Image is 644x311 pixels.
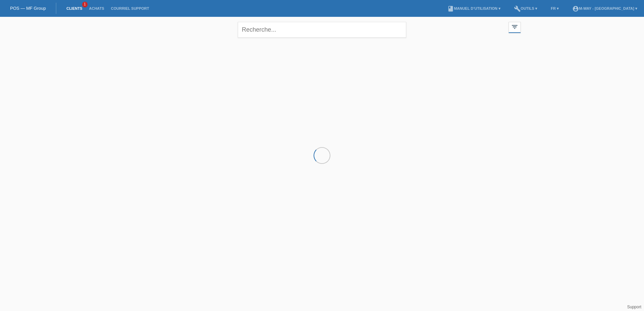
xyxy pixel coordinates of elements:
[511,6,541,10] a: buildOutils ▾
[444,6,504,10] a: bookManuel d’utilisation ▾
[569,6,641,10] a: account_circlem-way - [GEOGRAPHIC_DATA] ▾
[82,2,88,7] span: 1
[86,6,107,10] a: Achats
[107,6,152,10] a: Courriel Support
[572,5,579,12] i: account_circle
[238,22,406,38] input: Recherche...
[547,6,562,10] a: FR ▾
[627,305,641,309] a: Support
[10,6,46,11] a: POS — MF Group
[511,23,518,31] i: filter_list
[514,5,521,12] i: build
[447,5,454,12] i: book
[63,6,86,10] a: Clients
